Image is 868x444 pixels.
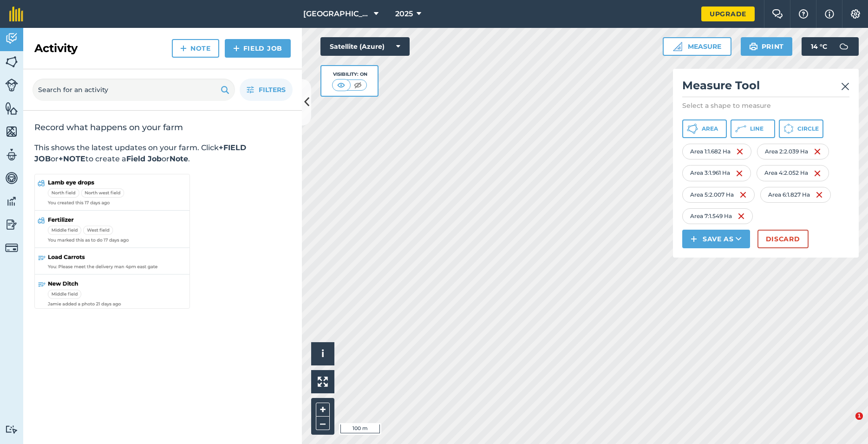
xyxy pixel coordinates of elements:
[5,32,18,46] img: svg+xml;base64,PD94bWwgdmVyc2lvbj0iMS4wIiBlbmNvZGluZz0idXRmLTgiPz4KPCEtLSBHZW5lcmF0b3I6IEFkb2JlIE...
[311,342,334,365] button: i
[5,241,18,254] img: svg+xml;base64,PD94bWwgdmVyc2lvbj0iMS4wIiBlbmNvZGluZz0idXRmLTgiPz4KPCEtLSBHZW5lcmF0b3I6IEFkb2JlIE...
[749,41,758,52] img: svg+xml;base64,PHN2ZyB4bWxucz0iaHR0cDovL3d3dy53My5vcmcvMjAwMC9zdmciIHdpZHRoPSIxOSIgaGVpZ2h0PSIyNC...
[316,417,330,430] button: –
[691,233,697,245] img: svg+xml;base64,PHN2ZyB4bWxucz0iaHR0cDovL3d3dy53My5vcmcvMjAwMC9zdmciIHdpZHRoPSIxNCIgaGVpZ2h0PSIyNC...
[5,101,18,115] img: svg+xml;base64,PHN2ZyB4bWxucz0iaHR0cDovL3d3dy53My5vcmcvMjAwMC9zdmciIHdpZHRoPSI1NiIgaGVpZ2h0PSI2MC...
[739,189,747,200] img: svg+xml;base64,PHN2ZyB4bWxucz0iaHR0cDovL3d3dy53My5vcmcvMjAwMC9zdmciIHdpZHRoPSIxNiIgaGVpZ2h0PSIyNC...
[126,154,162,163] strong: Field Job
[5,425,18,434] img: svg+xml;base64,PD94bWwgdmVyc2lvbj0iMS4wIiBlbmNvZGluZz0idXRmLTgiPz4KPCEtLSBHZW5lcmF0b3I6IEFkb2JlIE...
[825,8,834,20] img: svg+xml;base64,PHN2ZyB4bWxucz0iaHR0cDovL3d3dy53My5vcmcvMjAwMC9zdmciIHdpZHRoPSIxNyIgaGVpZ2h0PSIxNy...
[855,412,863,420] span: 1
[682,208,753,224] div: Area 7 : 1.549 Ha
[352,80,364,90] img: svg+xml;base64,PHN2ZyB4bWxucz0iaHR0cDovL3d3dy53My5vcmcvMjAwMC9zdmciIHdpZHRoPSI1MCIgaGVpZ2h0PSI0MC...
[779,119,823,138] button: Circle
[682,78,849,97] h2: Measure Tool
[814,146,821,157] img: svg+xml;base64,PHN2ZyB4bWxucz0iaHR0cDovL3d3dy53My5vcmcvMjAwMC9zdmciIHdpZHRoPSIxNiIgaGVpZ2h0PSIyNC...
[802,37,859,56] button: 14 °C
[33,79,235,101] input: Search for an activity
[172,39,219,58] a: Note
[750,125,764,133] span: Line
[233,43,240,54] img: svg+xml;base64,PHN2ZyB4bWxucz0iaHR0cDovL3d3dy53My5vcmcvMjAwMC9zdmciIHdpZHRoPSIxNCIgaGVpZ2h0PSIyNC...
[850,9,861,19] img: A cog icon
[9,7,23,21] img: fieldmargin Logo
[321,348,324,359] span: i
[682,165,751,181] div: Area 3 : 1.961 Ha
[757,230,809,248] button: Discard
[731,119,775,138] button: Line
[5,194,18,208] img: svg+xml;base64,PD94bWwgdmVyc2lvbj0iMS4wIiBlbmNvZGluZz0idXRmLTgiPz4KPCEtLSBHZW5lcmF0b3I6IEFkb2JlIE...
[303,8,370,20] span: [GEOGRAPHIC_DATA]
[335,80,347,90] img: svg+xml;base64,PHN2ZyB4bWxucz0iaHR0cDovL3d3dy53My5vcmcvMjAwMC9zdmciIHdpZHRoPSI1MCIgaGVpZ2h0PSI0MC...
[5,55,18,69] img: svg+xml;base64,PHN2ZyB4bWxucz0iaHR0cDovL3d3dy53My5vcmcvMjAwMC9zdmciIHdpZHRoPSI1NiIgaGVpZ2h0PSI2MC...
[259,85,286,95] span: Filters
[320,37,410,56] button: Satellite (Azure)
[736,146,744,157] img: svg+xml;base64,PHN2ZyB4bWxucz0iaHR0cDovL3d3dy53My5vcmcvMjAwMC9zdmciIHdpZHRoPSIxNiIgaGVpZ2h0PSIyNC...
[772,9,783,19] img: Two speech bubbles overlapping with the left bubble in the forefront
[225,39,291,58] a: Field Job
[757,165,829,181] div: Area 4 : 2.052 Ha
[332,71,367,78] div: Visibility: On
[170,154,188,163] strong: Note
[835,37,853,56] img: svg+xml;base64,PD94bWwgdmVyc2lvbj0iMS4wIiBlbmNvZGluZz0idXRmLTgiPz4KPCEtLSBHZW5lcmF0b3I6IEFkb2JlIE...
[395,8,413,20] span: 2025
[757,144,829,159] div: Area 2 : 2.039 Ha
[5,79,18,92] img: svg+xml;base64,PD94bWwgdmVyc2lvbj0iMS4wIiBlbmNvZGluZz0idXRmLTgiPz4KPCEtLSBHZW5lcmF0b3I6IEFkb2JlIE...
[682,119,727,138] button: Area
[34,142,291,165] p: This shows the latest updates on your farm. Click or to create a or .
[702,125,718,133] span: Area
[682,144,751,159] div: Area 1 : 1.682 Ha
[180,43,187,54] img: svg+xml;base64,PHN2ZyB4bWxucz0iaHR0cDovL3d3dy53My5vcmcvMjAwMC9zdmciIHdpZHRoPSIxNCIgaGVpZ2h0PSIyNC...
[682,101,849,110] p: Select a shape to measure
[737,211,745,222] img: svg+xml;base64,PHN2ZyB4bWxucz0iaHR0cDovL3d3dy53My5vcmcvMjAwMC9zdmciIHdpZHRoPSIxNiIgaGVpZ2h0PSIyNC...
[816,189,823,200] img: svg+xml;base64,PHN2ZyB4bWxucz0iaHR0cDovL3d3dy53My5vcmcvMjAwMC9zdmciIHdpZHRoPSIxNiIgaGVpZ2h0PSIyNC...
[34,41,78,56] h2: Activity
[316,403,330,417] button: +
[34,122,291,133] h2: Record what happens on your farm
[736,168,743,179] img: svg+xml;base64,PHN2ZyB4bWxucz0iaHR0cDovL3d3dy53My5vcmcvMjAwMC9zdmciIHdpZHRoPSIxNiIgaGVpZ2h0PSIyNC...
[5,148,18,162] img: svg+xml;base64,PD94bWwgdmVyc2lvbj0iMS4wIiBlbmNvZGluZz0idXRmLTgiPz4KPCEtLSBHZW5lcmF0b3I6IEFkb2JlIE...
[836,412,859,435] iframe: Intercom live chat
[221,84,229,95] img: svg+xml;base64,PHN2ZyB4bWxucz0iaHR0cDovL3d3dy53My5vcmcvMjAwMC9zdmciIHdpZHRoPSIxOSIgaGVpZ2h0PSIyNC...
[5,218,18,232] img: svg+xml;base64,PD94bWwgdmVyc2lvbj0iMS4wIiBlbmNvZGluZz0idXRmLTgiPz4KPCEtLSBHZW5lcmF0b3I6IEFkb2JlIE...
[811,37,827,56] span: 14 ° C
[5,171,18,185] img: svg+xml;base64,PD94bWwgdmVyc2lvbj0iMS4wIiBlbmNvZGluZz0idXRmLTgiPz4KPCEtLSBHZW5lcmF0b3I6IEFkb2JlIE...
[59,154,85,163] strong: +NOTE
[760,187,831,203] div: Area 6 : 1.827 Ha
[318,377,328,387] img: Four arrows, one pointing top left, one top right, one bottom right and the last bottom left
[814,168,821,179] img: svg+xml;base64,PHN2ZyB4bWxucz0iaHR0cDovL3d3dy53My5vcmcvMjAwMC9zdmciIHdpZHRoPSIxNiIgaGVpZ2h0PSIyNC...
[5,125,18,139] img: svg+xml;base64,PHN2ZyB4bWxucz0iaHR0cDovL3d3dy53My5vcmcvMjAwMC9zdmciIHdpZHRoPSI1NiIgaGVpZ2h0PSI2MC...
[240,79,293,101] button: Filters
[701,7,755,21] a: Upgrade
[741,37,793,56] button: Print
[797,125,819,133] span: Circle
[673,42,682,51] img: Ruler icon
[682,187,755,203] div: Area 5 : 2.007 Ha
[682,230,750,248] button: Save as
[798,9,809,19] img: A question mark icon
[663,37,731,56] button: Measure
[841,81,849,92] img: svg+xml;base64,PHN2ZyB4bWxucz0iaHR0cDovL3d3dy53My5vcmcvMjAwMC9zdmciIHdpZHRoPSIyMiIgaGVpZ2h0PSIzMC...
